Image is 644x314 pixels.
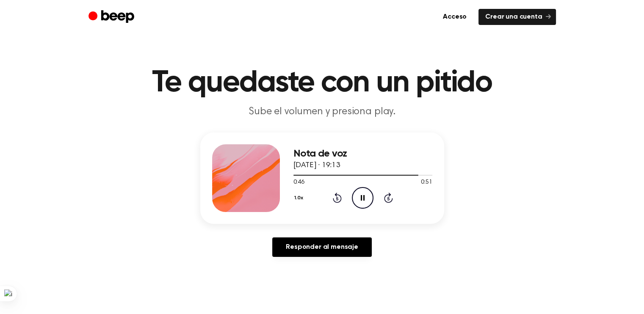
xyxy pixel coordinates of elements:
font: Nota de voz [293,149,347,159]
font: [DATE] · 19:13 [293,162,340,169]
font: Sube el volumen y presiona play. [249,107,395,117]
font: Te quedaste con un pitido [152,68,492,98]
font: Responder al mensaje [286,244,358,251]
font: Crear una cuenta [485,14,542,20]
a: Responder al mensaje [272,237,372,257]
font: Acceso [443,14,467,20]
a: Acceso [436,9,473,25]
a: Crear una cuenta [478,9,556,25]
font: 0:51 [421,179,432,185]
a: Bip [88,9,136,25]
font: 1.0x [294,196,303,201]
button: 1.0x [293,191,307,205]
font: 0:46 [293,179,304,185]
